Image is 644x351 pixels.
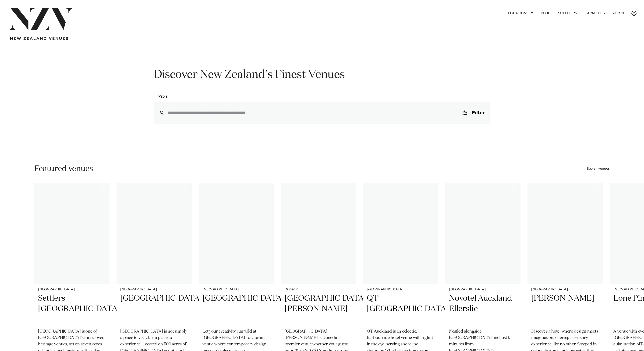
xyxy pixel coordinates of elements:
[120,293,188,325] h2: [GEOGRAPHIC_DATA]
[472,110,485,115] span: Filter
[587,167,610,170] a: See all venues
[457,102,490,124] button: Filter
[554,8,581,18] a: SUPPLIERS
[449,293,517,325] h2: Novotel Auckland Ellerslie
[449,288,517,291] small: [GEOGRAPHIC_DATA]
[38,293,106,325] h2: Settlers [GEOGRAPHIC_DATA]
[154,92,171,102] a: Edit
[531,293,599,325] h2: [PERSON_NAME]
[581,8,609,18] a: Capacities
[531,288,599,291] small: [GEOGRAPHIC_DATA]
[367,293,435,325] h2: QT [GEOGRAPHIC_DATA]
[285,288,352,291] small: Dunedin
[537,8,554,18] a: BLOG
[120,288,188,291] small: [GEOGRAPHIC_DATA]
[202,293,270,325] h2: [GEOGRAPHIC_DATA]
[38,288,106,291] small: [GEOGRAPHIC_DATA]
[10,37,68,40] img: new-zealand-venues-text.png
[34,164,93,174] h2: Featured venues
[154,68,490,82] h1: Discover New Zealand's Finest Venues
[202,288,270,291] small: [GEOGRAPHIC_DATA]
[504,8,537,18] a: Locations
[609,8,628,18] a: ADMIN
[7,8,74,30] img: nzv-logo.png
[285,293,352,325] h2: [GEOGRAPHIC_DATA][PERSON_NAME]
[367,288,435,291] small: [GEOGRAPHIC_DATA]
